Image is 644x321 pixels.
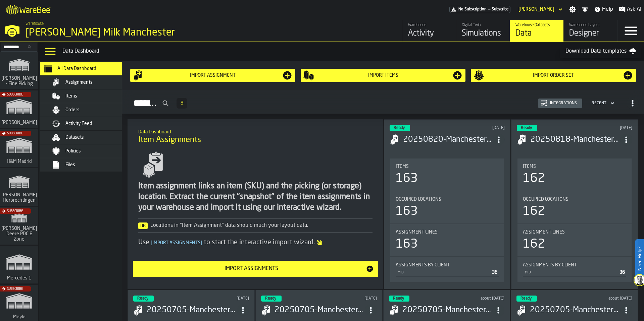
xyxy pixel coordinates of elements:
[462,23,504,27] div: Digital Twin
[471,69,636,82] button: button-Import Order Set
[389,296,409,302] div: status-3 2
[181,101,183,106] span: 8
[396,262,499,268] div: Title
[65,80,93,85] span: Assignments
[484,73,623,78] div: Import Order Set
[547,101,580,106] div: Integrations
[462,28,504,39] div: Simulations
[384,119,511,289] div: ItemListCard-DashboardItemContainer
[133,296,154,302] div: status-3 2
[0,246,38,285] a: link-to-/wh/i/a24a3e22-db74-4543-ba93-f633e23cdb4e/simulations
[41,45,60,58] label: button-toggle-Data Menu
[7,209,23,213] span: Subscribe
[523,230,565,235] span: Assignment lines
[396,230,499,235] div: Title
[147,305,237,316] div: 20250705-ManchesterMasterSheet.csv
[133,261,378,277] button: button-Import Assignments
[396,197,499,202] div: Title
[585,296,632,301] div: Updated: 7/5/2025, 3:19:57 PM Created: 7/5/2025, 3:19:53 PM
[7,287,23,291] span: Subscribe
[261,296,282,302] div: status-3 2
[397,270,490,275] div: MID
[616,5,644,13] label: button-toggle-Ask AI
[393,297,404,301] span: Ready
[524,270,617,275] div: MID
[0,207,38,246] a: link-to-/wh/i/9d85c013-26f4-4c06-9c7d-6d35b33af13a/simulations
[523,230,626,235] div: Title
[408,28,451,39] div: Activity
[523,197,626,202] div: Title
[40,117,134,131] li: menu Activity Feed
[523,197,568,202] span: Occupied Locations
[402,305,493,316] h3: 20250705-ManchesterMasterSheet.csv
[488,7,490,12] span: —
[523,164,536,169] span: Items
[517,158,632,191] div: stat-Items
[390,125,410,131] div: status-3 2
[530,134,620,145] h3: 20250818-ManchesterMasterSheet.csv
[65,148,81,154] span: Policies
[396,268,499,277] div: StatList-item-MID
[390,257,504,282] div: stat-Assignments by Client
[530,305,620,316] div: 20250705-ManchesterMasterSheet.csv
[265,297,276,301] span: Ready
[396,164,409,169] span: Items
[517,257,632,282] div: stat-Assignments by Client
[138,221,372,230] div: Locations in "Item Assignment" data should much your layout data.
[40,103,134,117] li: menu Orders
[515,23,558,27] div: Warehouse Datasets
[523,164,626,169] div: Title
[330,296,377,301] div: Updated: 7/28/2025, 4:58:34 PM Created: 7/28/2025, 4:58:30 PM
[26,21,44,26] span: Warehouse
[396,164,499,169] div: Title
[65,121,92,126] span: Activity Feed
[6,275,33,281] span: Mercedes 1
[516,296,537,302] div: status-3 2
[138,181,372,213] div: Item assignment links an item (SKU) and the picking (or storage) location. Extract the current "s...
[137,265,365,273] div: Import Assignments
[518,7,554,12] div: DropdownMenuValue-Pavle Vasic
[449,6,510,13] div: Menu Subscription
[560,45,641,58] a: Download Data templates
[149,241,204,245] span: Import Assignments
[515,28,558,39] div: Data
[138,128,372,135] h2: Sub Title
[396,262,450,268] span: Assignments by Client
[566,6,579,13] label: button-toggle-Settings
[62,47,560,55] div: Data Dashboard
[396,205,418,218] div: 163
[7,93,23,97] span: Subscribe
[517,191,632,223] div: stat-Occupied Locations
[523,172,545,185] div: 162
[521,126,532,130] span: Ready
[40,144,134,158] li: menu Policies
[516,5,564,13] div: DropdownMenuValue-Pavle Vasic
[138,135,201,145] span: Item Assignments
[396,197,441,202] span: Occupied Locations
[396,238,418,251] div: 163
[390,224,504,256] div: stat-Assignment lines
[523,262,626,268] div: Title
[458,126,505,130] div: Updated: 8/20/2025, 3:48:32 PM Created: 8/20/2025, 3:48:28 PM
[301,69,466,82] button: button-Import Items
[122,90,644,114] h2: button-Assignments
[65,107,80,113] span: Orders
[563,20,617,42] a: link-to-/wh/i/b09612b5-e9f1-4a3a-b0a4-784729d61419/designer
[402,20,456,42] a: link-to-/wh/i/b09612b5-e9f1-4a3a-b0a4-784729d61419/feed/
[586,126,632,130] div: Updated: 8/20/2025, 2:51:16 PM Created: 8/20/2025, 2:51:12 PM
[569,23,612,27] div: Warehouse Layout
[275,305,365,316] div: 20250705-ManchesterMasterSheet.csv
[589,99,616,107] div: DropdownMenuValue-4
[521,297,532,301] span: Ready
[40,158,134,172] li: menu Files
[408,23,451,27] div: Warehouse
[133,125,378,149] div: title-Item Assignments
[40,76,134,89] li: menu Assignments
[0,90,38,129] a: link-to-/wh/i/1653e8cc-126b-480f-9c47-e01e76aa4a88/simulations
[137,297,148,301] span: Ready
